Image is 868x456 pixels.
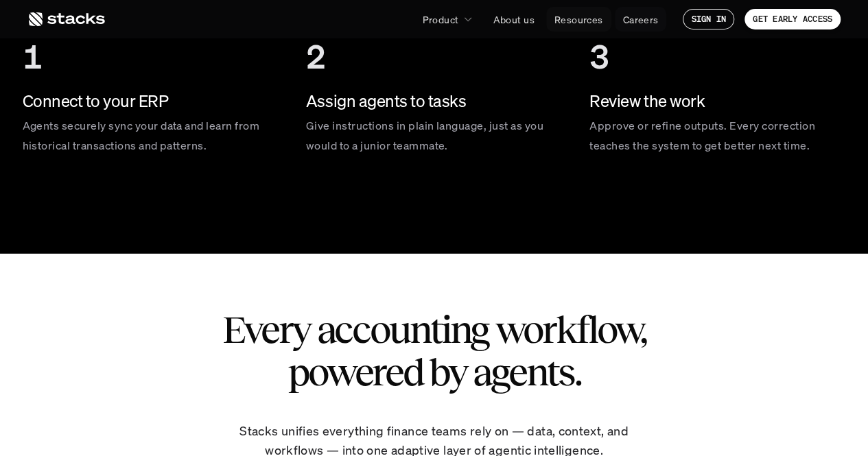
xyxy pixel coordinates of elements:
[589,90,845,113] h4: Review the work
[306,37,326,77] div: Counter ends at 2
[683,9,734,29] a: SIGN IN
[546,7,611,32] a: Resources
[744,9,841,29] a: GET EARLY ACCESS
[623,12,659,27] p: Careers
[306,90,562,113] h4: Assign agents to tasks
[615,7,667,32] a: Careers
[306,116,562,156] p: Give instructions in plain language, just as you would to a junior teammate.
[422,12,458,27] p: Product
[554,12,603,27] p: Resources
[23,37,43,77] div: Counter ends at 1
[23,116,279,156] p: Agents securely sync your data and learn from historical transactions and patterns.
[194,309,675,393] h2: Every accounting workflow, powered by agents.
[484,7,542,32] a: About us
[493,12,534,27] p: About us
[589,116,845,156] p: Approve or refine outputs. Every correction teaches the system to get better next time.
[23,90,279,113] h4: Connect to your ERP
[753,14,832,24] p: GET EARLY ACCESS
[589,37,609,77] div: Counter ends at 3
[691,14,726,24] p: SIGN IN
